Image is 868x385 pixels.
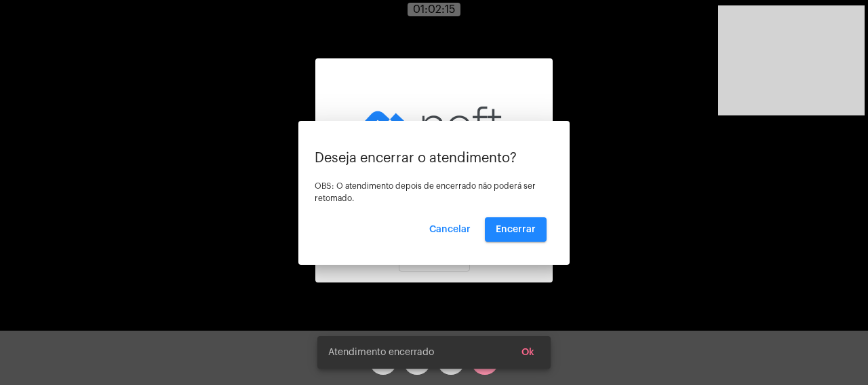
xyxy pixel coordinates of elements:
span: OBS: O atendimento depois de encerrado não poderá ser retomado. [315,182,536,202]
span: Atendimento encerrado [328,346,434,359]
span: 01:02:15 [413,4,455,15]
span: Ok [521,348,534,357]
span: Cancelar [429,225,471,234]
span: Encerrar [496,225,536,234]
button: Cancelar [418,217,481,242]
img: logo-neft-novo-2.png [356,85,512,163]
p: Deseja encerrar o atendimento? [315,151,553,166]
button: Encerrar [485,217,547,242]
